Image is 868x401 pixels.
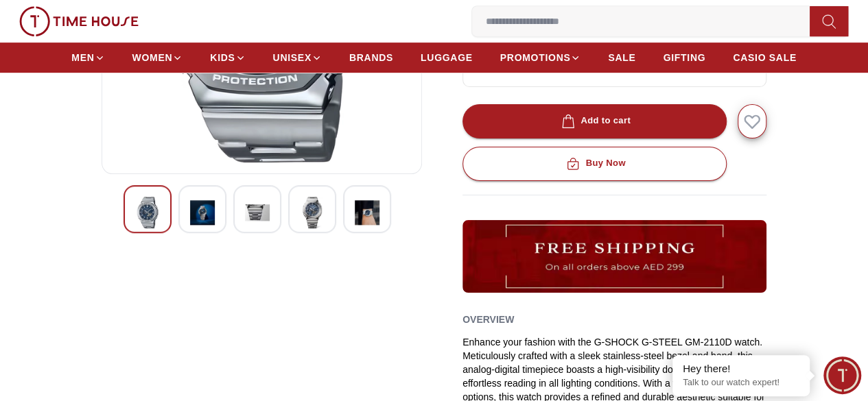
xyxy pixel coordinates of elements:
a: SALE [608,45,635,70]
button: Buy Now [462,147,727,181]
span: CASIO SALE [733,51,797,64]
div: Buy Now [563,156,625,171]
a: LUGGAGE [421,45,473,70]
img: G-Shock Men's Analog-Digital Blue Dial Watch - GM-2110D-2BDR [300,197,325,228]
div: Hey there! [683,362,799,376]
span: SALE [608,51,635,64]
img: ... [462,220,766,293]
a: WOMEN [132,45,183,70]
img: G-Shock Men's Analog-Digital Blue Dial Watch - GM-2110D-2BDR [355,197,379,228]
img: G-Shock Men's Analog-Digital Blue Dial Watch - GM-2110D-2BDR [190,197,215,228]
div: Add to cart [559,113,631,129]
div: Chat Widget [823,356,861,394]
img: G-Shock Men's Analog-Digital Blue Dial Watch - GM-2110D-2BDR [245,197,270,228]
a: UNISEX [273,45,322,70]
a: GIFTING [663,45,705,70]
h2: Overview [462,309,514,330]
p: Talk to our watch expert! [683,377,799,389]
span: Learn more [474,47,679,73]
span: WOMEN [132,51,173,64]
span: BRANDS [349,51,393,64]
button: Add to cart [462,104,727,138]
a: PROMOTIONS [500,45,581,70]
a: CASIO SALE [733,45,797,70]
span: LUGGAGE [421,51,473,64]
img: G-Shock Men's Analog-Digital Blue Dial Watch - GM-2110D-2BDR [135,197,160,228]
a: MEN [71,45,104,70]
span: PROMOTIONS [500,51,571,64]
span: KIDS [210,51,235,64]
span: MEN [71,51,94,64]
a: KIDS [210,45,245,70]
span: GIFTING [663,51,705,64]
img: ... [19,6,139,36]
a: BRANDS [349,45,393,70]
span: UNISEX [273,51,312,64]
